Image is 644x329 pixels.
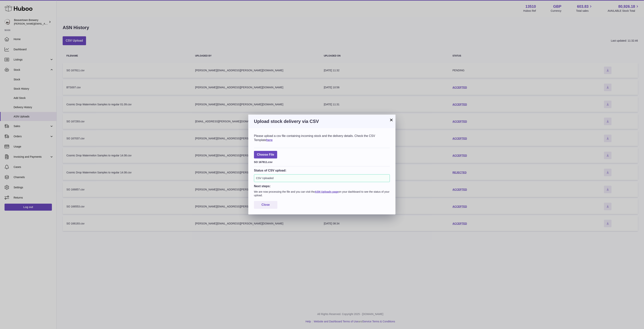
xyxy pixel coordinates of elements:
div: CSV Uploaded [254,174,390,182]
div: Please upload a csv file containing incoming stock and the delivery details. Check the CSV Template [254,134,390,142]
p: We are now processing the file and you can visit the on your dashboard to see the status of your ... [254,190,390,197]
h3: Next steps: [254,184,390,188]
button: Close [254,201,277,209]
div: SO 167811.csv [254,159,390,164]
span: Choose File [254,151,277,159]
h3: Upload stock delivery via CSV [254,118,390,124]
button: × [389,118,394,122]
a: ASN Uploads page [315,190,339,193]
span: Close [262,203,270,206]
a: here [266,138,273,142]
h3: Status of CSV upload: [254,168,390,172]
